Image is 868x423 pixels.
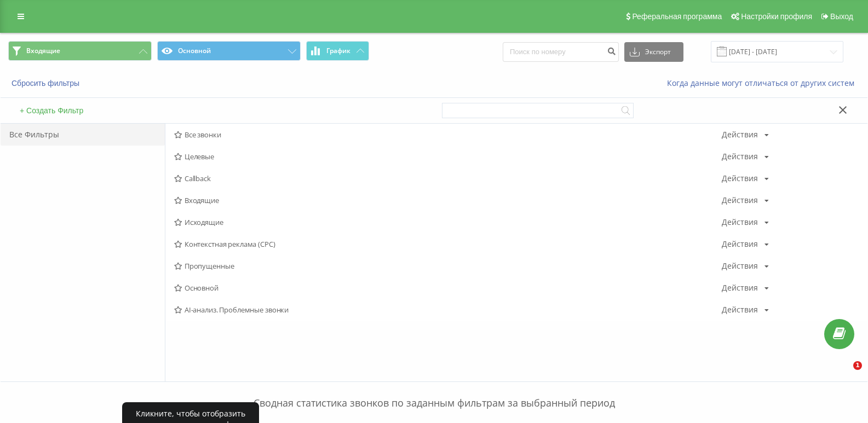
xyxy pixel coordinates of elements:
[853,361,862,370] span: 1
[174,175,722,182] span: Callback
[174,131,722,138] span: Все звонки
[174,284,722,292] span: Основной
[157,41,301,61] button: Основной
[306,41,369,61] button: График
[722,175,758,182] div: Действия
[722,240,758,248] div: Действия
[174,306,722,314] span: AI-анализ. Проблемные звонки
[16,106,87,115] button: + Создать Фильтр
[8,41,152,61] button: Входящие
[174,262,722,270] span: Пропущенные
[1,124,165,146] div: Все Фильтры
[26,47,60,55] span: Входящие
[830,12,853,21] span: Выход
[503,42,619,62] input: Поиск по номеру
[8,78,85,88] button: Сбросить фильтры
[174,240,722,248] span: Контекстная реклама (CPC)
[722,131,758,138] div: Действия
[722,153,758,160] div: Действия
[174,153,722,160] span: Целевые
[8,374,860,410] p: Сводная статистика звонков по заданным фильтрам за выбранный период
[831,361,857,387] iframe: Intercom live chat
[326,47,350,55] span: График
[174,218,722,226] span: Исходящие
[722,284,758,292] div: Действия
[174,196,722,204] span: Входящие
[722,262,758,270] div: Действия
[667,78,860,88] a: Когда данные могут отличаться от других систем
[632,12,722,21] span: Реферальная программа
[722,306,758,314] div: Действия
[741,12,812,21] span: Настройки профиля
[835,105,851,117] button: Закрыть
[722,196,758,204] div: Действия
[624,42,683,62] button: Экспорт
[722,218,758,226] div: Действия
